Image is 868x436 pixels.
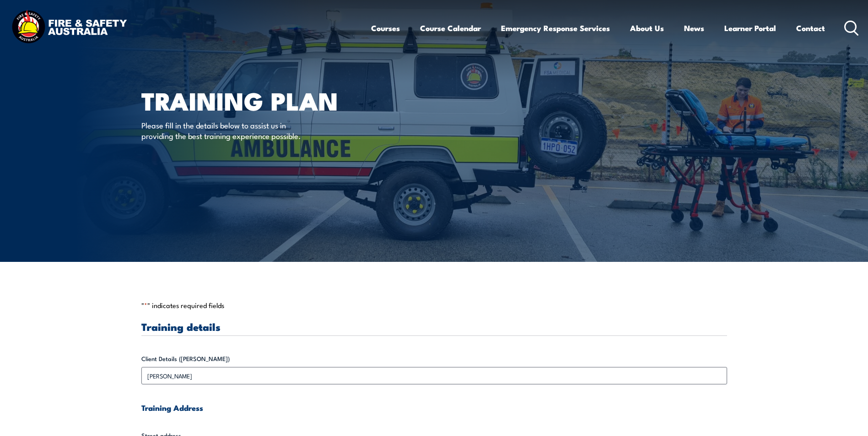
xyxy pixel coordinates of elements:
[141,90,367,111] h1: Training plan
[141,403,727,413] h4: Training Address
[724,16,776,40] a: Learner Portal
[141,321,727,332] h3: Training details
[501,16,610,40] a: Emergency Response Services
[684,16,704,40] a: News
[141,301,727,310] p: " " indicates required fields
[420,16,481,40] a: Course Calendar
[141,354,727,363] label: Client Details ([PERSON_NAME])
[141,120,308,141] p: Please fill in the details below to assist us in providing the best training experience possible.
[630,16,664,40] a: About Us
[371,16,400,40] a: Courses
[796,16,825,40] a: Contact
